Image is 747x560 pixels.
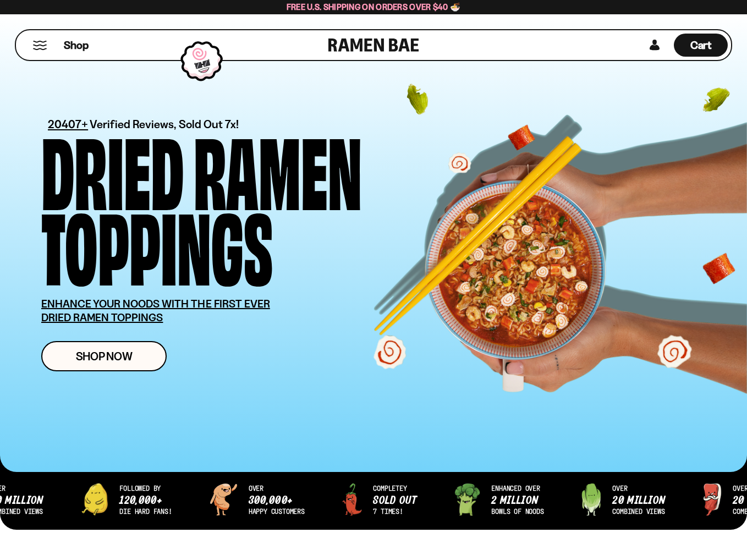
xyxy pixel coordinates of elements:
[76,350,133,362] span: Shop Now
[41,205,273,281] div: Toppings
[690,39,712,52] span: Cart
[194,130,362,205] div: Ramen
[64,34,89,57] a: Shop
[41,297,270,324] u: ENHANCE YOUR NOODS WITH THE FIRST EVER DRIED RAMEN TOPPINGS
[674,30,728,60] div: Cart
[41,341,167,371] a: Shop Now
[64,38,89,53] span: Shop
[287,2,461,12] span: Free U.S. Shipping on Orders over $40 🍜
[41,130,184,205] div: Dried
[32,41,47,50] button: Mobile Menu Trigger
